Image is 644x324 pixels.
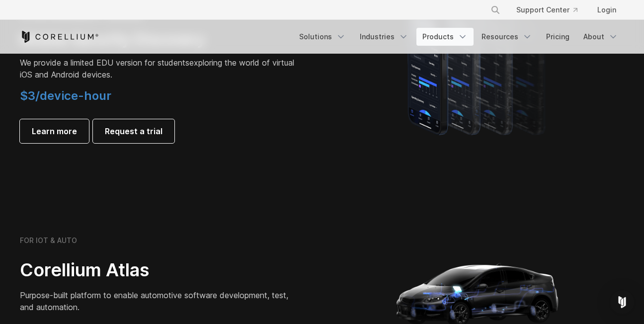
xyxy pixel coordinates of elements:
[293,28,624,46] div: Navigation Menu
[20,31,99,43] a: Corellium Home
[354,28,414,46] a: Industries
[589,1,624,19] a: Login
[20,119,89,143] a: Learn more
[20,58,189,68] span: We provide a limited EDU version for students
[20,88,111,103] span: $3/device-hour
[20,290,288,312] span: Purpose-built platform to enable automotive software development, test, and automation.
[93,119,174,143] a: Request a trial
[479,1,624,19] div: Navigation Menu
[293,28,352,46] a: Solutions
[476,28,538,46] a: Resources
[610,290,634,314] div: Open Intercom Messenger
[486,1,504,19] button: Search
[20,259,298,281] h2: Corellium Atlas
[20,236,77,245] h6: FOR IOT & AUTO
[540,28,575,46] a: Pricing
[577,28,624,46] a: About
[105,125,162,137] span: Request a trial
[20,57,298,81] p: exploring the world of virtual iOS and Android devices.
[416,28,474,46] a: Products
[508,1,585,19] a: Support Center
[32,125,77,137] span: Learn more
